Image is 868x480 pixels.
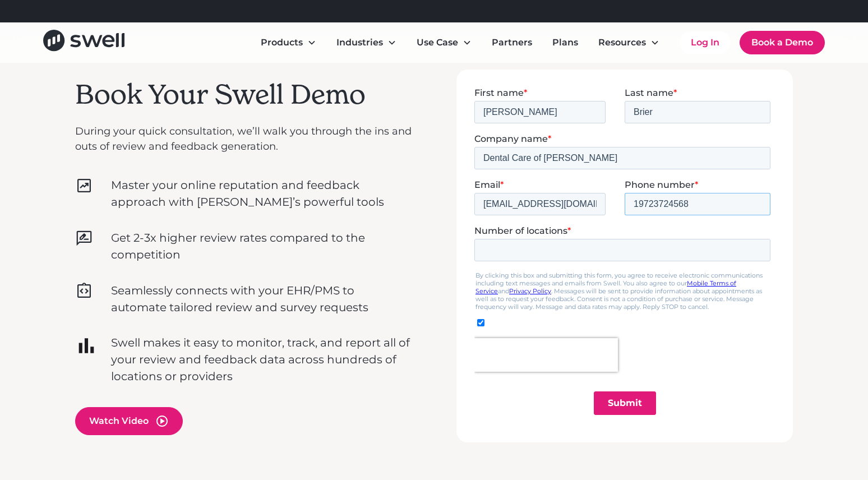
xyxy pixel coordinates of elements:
div: Use Case [417,36,458,49]
div: Resources [589,31,668,54]
p: Get 2-3x higher review rates compared to the competition [111,229,412,263]
a: Book a Demo [740,31,825,54]
a: Log In [680,31,731,54]
a: Plans [543,31,587,54]
h2: Book Your Swell Demo [75,79,412,111]
p: Swell makes it easy to monitor, track, and report all of your review and feedback data across hun... [111,334,412,385]
div: Products [261,36,303,49]
div: Products [252,31,325,54]
div: Industries [327,31,405,54]
p: During your quick consultation, we’ll walk you through the ins and outs of review and feedback ge... [75,124,412,154]
a: Partners [483,31,541,54]
p: Seamlessly connects with your EHR/PMS to automate tailored review and survey requests [111,282,412,316]
a: home [43,30,124,55]
div: Use Case [408,31,481,54]
p: Master your online reputation and feedback approach with [PERSON_NAME]’s powerful tools [111,177,412,210]
div: Industries [336,36,383,49]
div: Resources [598,36,646,49]
div: Watch Video [89,414,149,428]
a: open lightbox [75,407,412,435]
iframe: Form 0 [474,87,775,424]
